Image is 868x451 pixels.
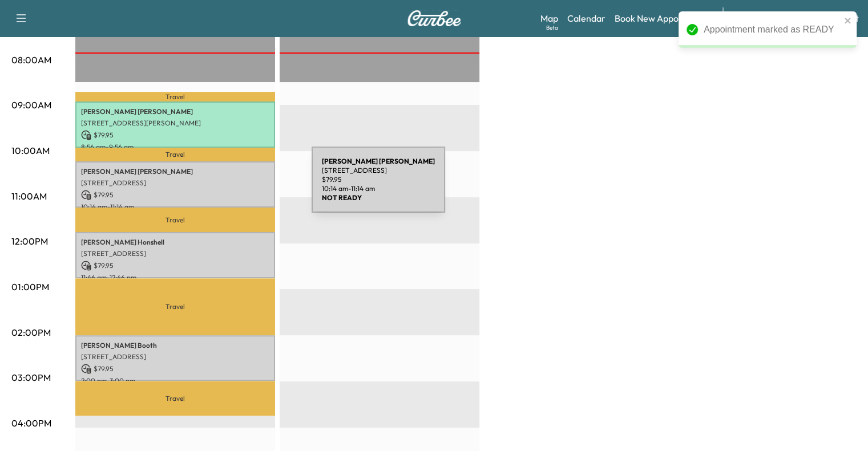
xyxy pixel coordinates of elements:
[11,416,51,430] p: 04:00PM
[81,273,269,282] p: 11:46 am - 12:46 pm
[81,190,269,200] p: $ 79.95
[11,98,51,112] p: 09:00AM
[75,92,275,101] p: Travel
[844,16,852,25] button: close
[11,53,51,67] p: 08:00AM
[81,143,269,152] p: 8:56 am - 9:56 am
[81,364,269,374] p: $ 79.95
[546,23,558,32] div: Beta
[75,208,275,232] p: Travel
[81,376,269,385] p: 2:00 pm - 3:00 pm
[11,234,48,248] p: 12:00PM
[75,278,275,335] p: Travel
[81,119,269,128] p: [STREET_ADDRESS][PERSON_NAME]
[81,202,269,212] p: 10:14 am - 11:14 am
[11,144,50,157] p: 10:00AM
[11,189,47,203] p: 11:00AM
[407,10,462,26] img: Curbee Logo
[81,249,269,258] p: [STREET_ADDRESS]
[81,167,269,176] p: [PERSON_NAME] [PERSON_NAME]
[75,148,275,161] p: Travel
[540,11,558,25] a: MapBeta
[11,326,51,339] p: 02:00PM
[81,178,269,188] p: [STREET_ADDRESS]
[81,238,269,247] p: [PERSON_NAME] Honshell
[615,11,711,25] a: Book New Appointment
[81,107,269,116] p: [PERSON_NAME] [PERSON_NAME]
[11,371,51,384] p: 03:00PM
[81,341,269,350] p: [PERSON_NAME] Booth
[75,381,275,416] p: Travel
[704,23,841,36] div: Appointment marked as READY
[11,280,49,294] p: 01:00PM
[81,352,269,361] p: [STREET_ADDRESS]
[81,261,269,271] p: $ 79.95
[567,11,605,25] a: Calendar
[81,130,269,140] p: $ 79.95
